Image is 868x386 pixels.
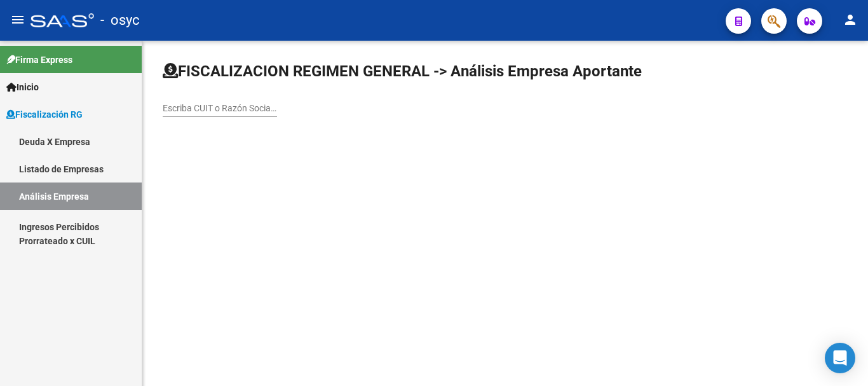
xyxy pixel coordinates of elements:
h1: FISCALIZACION REGIMEN GENERAL -> Análisis Empresa Aportante [163,61,642,81]
span: - osyc [100,6,140,34]
mat-icon: menu [10,12,25,27]
span: Firma Express [6,53,72,67]
mat-icon: person [843,12,858,27]
span: Inicio [6,80,39,94]
span: Fiscalización RG [6,107,83,121]
div: Open Intercom Messenger [825,343,855,373]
